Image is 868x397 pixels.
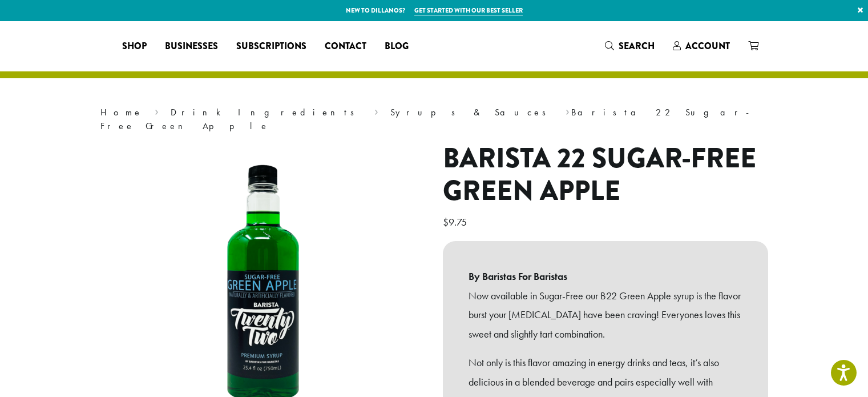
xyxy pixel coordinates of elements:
a: Home [100,106,143,118]
a: Search [596,37,664,55]
span: › [155,102,159,119]
span: Shop [122,39,147,54]
bdi: 9.75 [443,215,470,228]
span: Contact [325,39,366,54]
span: Subscriptions [236,39,306,54]
span: Account [685,39,730,53]
a: Shop [113,37,156,55]
span: $ [443,215,449,228]
span: › [566,102,570,119]
span: Businesses [165,39,218,54]
span: › [374,102,378,119]
a: Drink Ingredients [171,106,362,118]
a: Get started with our best seller [414,6,523,15]
p: Now available in Sugar-Free our B22 Green Apple syrup is the flavor burst your [MEDICAL_DATA] hav... [469,286,742,344]
span: Search [619,39,655,53]
a: Syrups & Sauces [390,106,554,118]
span: Blog [385,39,409,54]
h1: Barista 22 Sugar-Free Green Apple [443,142,768,208]
b: By Baristas For Baristas [469,267,742,286]
nav: Breadcrumb [100,106,768,133]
